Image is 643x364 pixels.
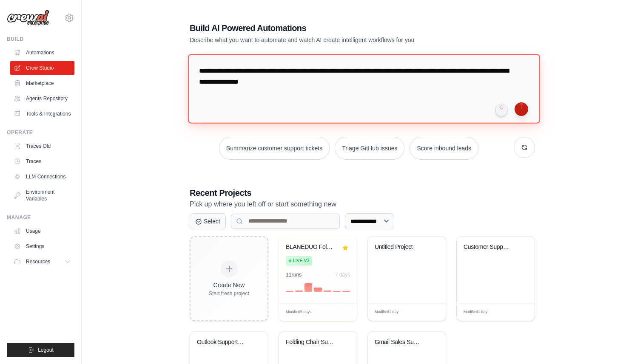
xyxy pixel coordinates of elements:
[410,137,478,160] button: Score inbound leads
[312,309,327,316] span: Manage
[286,339,337,346] div: Folding Chair Support Assistant
[514,137,535,158] button: Get new suggestions
[293,257,309,264] span: Live v3
[10,139,74,153] a: Traces Old
[295,291,303,292] div: Day 2: 1 executions
[219,137,330,160] button: Summarize customer support tickets
[495,104,508,116] button: Click to speak your automation idea
[314,288,321,292] div: Day 4: 3 executions
[10,76,74,90] a: Marketplace
[190,213,226,229] button: Select
[10,170,74,183] a: LLM Connections
[190,36,475,44] p: Describe what you want to automate and watch AI create intelligent workflows for you
[10,92,74,105] a: Agents Repository
[7,10,49,26] img: Logo
[335,271,350,278] div: 7 days
[10,224,74,238] a: Usage
[312,309,333,316] div: Manage deployment
[7,129,74,136] div: Operate
[337,309,344,316] span: Edit
[209,290,249,297] div: Start fresh project
[7,36,74,42] div: Build
[515,309,522,316] span: Edit
[190,187,535,199] h3: Recent Projects
[10,107,74,121] a: Tools & Integrations
[342,291,350,292] div: Day 7: 0 executions
[286,282,350,292] div: Activity over last 7 days
[375,339,426,346] div: Gmail Sales Support Automation
[286,291,293,292] div: Day 1: 0 executions
[10,185,74,206] a: Environment Variables
[190,199,535,210] p: Pick up where you left off or start something new
[375,309,398,315] span: Modified 1 day
[375,243,426,251] div: Untitled Project
[26,258,50,265] span: Resources
[190,22,475,34] h1: Build AI Powered Automations
[335,137,404,160] button: Triage GitHub issues
[10,155,74,168] a: Traces
[286,309,312,315] span: Modified 5 days
[333,291,341,292] div: Day 6: 0 executions
[7,214,74,221] div: Manage
[286,271,302,278] div: 11 run s
[304,283,312,292] div: Day 3: 6 executions
[10,61,74,75] a: Crew Studio
[38,347,54,353] span: Logout
[324,291,331,292] div: Day 5: 1 executions
[600,323,643,364] iframe: Chat Widget
[426,309,433,316] span: Edit
[10,46,74,59] a: Automations
[286,243,337,251] div: BLANEDUO FoldingPro Customer Support Automation
[10,240,74,253] a: Settings
[341,243,350,253] button: Remove from favorites
[7,343,74,357] button: Logout
[10,255,74,268] button: Resources
[464,243,515,251] div: Customer Support Ticket Processing System
[464,309,487,315] span: Modified 1 day
[209,281,249,289] div: Create New
[197,339,248,346] div: Outlook Support Email Assistant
